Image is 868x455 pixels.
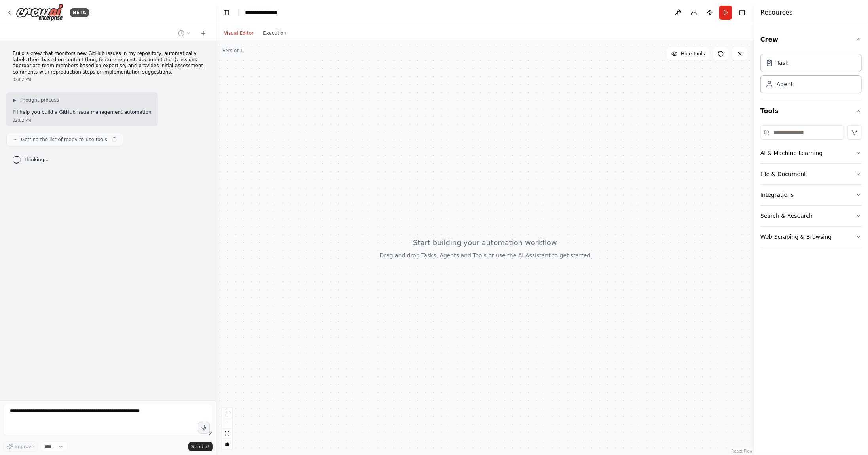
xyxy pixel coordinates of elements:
button: zoom in [222,408,232,418]
button: fit view [222,429,232,439]
div: Version 1 [222,47,243,54]
div: 02:02 PM [13,77,203,83]
p: Build a crew that monitors new GitHub issues in my repository, automatically labels them based on... [13,51,203,75]
div: Agent [777,80,793,88]
span: Send [191,444,203,450]
nav: breadcrumb [245,9,286,17]
span: Thinking... [24,157,49,163]
button: Hide Tools [667,47,710,60]
span: ▶ [13,97,16,103]
h4: Resources [760,8,793,17]
button: Send [188,442,213,451]
button: Visual Editor [219,28,258,38]
div: Crew [760,51,862,100]
button: Execution [258,28,291,38]
button: Search & Research [760,206,862,226]
div: Task [777,59,788,67]
button: File & Document [760,164,862,184]
button: Hide right sidebar [737,7,748,18]
button: Crew [760,28,862,51]
button: Start a new chat [197,28,210,38]
a: React Flow attribution [732,449,753,453]
img: Logo [16,4,63,21]
button: Web Scraping & Browsing [760,227,862,247]
button: AI & Machine Learning [760,143,862,163]
button: Switch to previous chat [175,28,194,38]
div: React Flow controls [222,408,232,449]
button: ▶Thought process [13,97,59,103]
span: Thought process [19,97,59,103]
button: zoom out [222,418,232,429]
div: Tools [760,122,862,254]
button: toggle interactivity [222,439,232,449]
button: Click to speak your automation idea [198,422,210,434]
span: Improve [15,444,34,450]
button: Tools [760,100,862,122]
button: Hide left sidebar [221,7,232,18]
button: Improve [3,442,38,452]
p: I'll help you build a GitHub issue management automation [13,110,152,116]
button: Integrations [760,185,862,205]
span: Getting the list of ready-to-use tools [21,136,107,143]
div: BETA [70,8,89,17]
div: 02:02 PM [13,117,152,123]
span: Hide Tools [681,51,705,57]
